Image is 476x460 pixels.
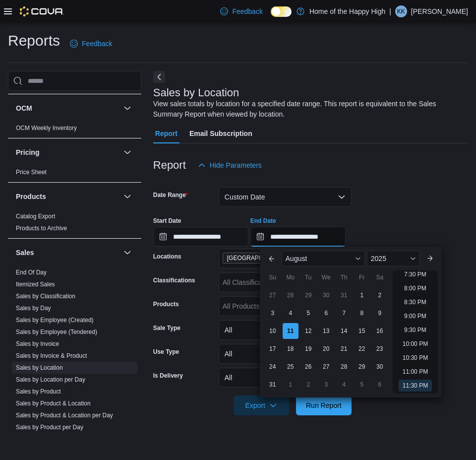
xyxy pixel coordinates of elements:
[232,6,262,16] span: Feedback
[372,269,388,285] div: Sa
[239,395,283,415] span: Export
[16,147,39,157] h3: Pricing
[265,269,281,285] div: Su
[153,253,181,261] label: Locations
[16,169,47,176] a: Price Sheet
[400,324,430,336] li: 9:30 PM
[265,305,281,321] div: day-3
[8,31,60,51] h1: Reports
[16,103,119,113] button: OCM
[372,377,388,393] div: day-6
[399,366,432,378] li: 11:00 PM
[121,191,133,202] button: Products
[153,227,248,247] input: Press the down key to open a popover containing a calendar.
[210,160,262,170] span: Hide Parameters
[265,341,281,357] div: day-17
[283,341,298,357] div: day-18
[16,269,47,276] a: End Of Day
[8,210,141,238] div: Products
[153,217,181,225] label: Start Date
[66,34,116,54] a: Feedback
[400,296,430,308] li: 8:30 PM
[153,372,183,380] label: Is Delivery
[286,255,307,263] span: August
[16,103,32,113] h3: OCM
[16,424,83,431] a: Sales by Product per Day
[8,266,141,437] div: Sales
[16,340,59,348] span: Sales by Invoice
[16,364,63,371] a: Sales by Location
[318,341,334,357] div: day-20
[16,213,55,220] a: Catalog Export
[82,39,112,49] span: Feedback
[16,192,46,201] h3: Products
[397,5,405,17] span: KK
[265,377,281,393] div: day-31
[121,102,133,114] button: OCM
[300,323,316,339] div: day-12
[283,287,298,303] div: day-28
[265,287,281,303] div: day-27
[283,269,298,285] div: Mo
[395,5,407,17] div: Kalvin Keys
[121,146,133,158] button: Pricing
[300,287,316,303] div: day-29
[300,359,316,375] div: day-26
[265,359,281,375] div: day-24
[16,147,119,157] button: Pricing
[153,348,179,356] label: Use Type
[121,247,133,259] button: Sales
[399,352,432,364] li: 10:30 PM
[153,300,179,308] label: Products
[16,328,97,336] span: Sales by Employee (Tendered)
[219,368,352,388] button: All
[16,305,51,312] a: Sales by Day
[16,192,119,201] button: Products
[393,270,438,394] ul: Time
[318,287,334,303] div: day-30
[283,359,298,375] div: day-25
[399,338,432,350] li: 10:00 PM
[399,380,432,392] li: 11:30 PM
[372,359,388,375] div: day-30
[422,251,438,266] button: Next month
[250,217,276,225] label: End Date
[336,269,352,285] div: Th
[219,320,352,340] button: All
[16,125,77,131] a: OCM Weekly Inventory
[354,287,370,303] div: day-1
[16,376,85,384] span: Sales by Location per Day
[336,305,352,321] div: day-7
[16,399,91,407] span: Sales by Product & Location
[354,377,370,393] div: day-5
[16,293,75,300] a: Sales by Classification
[354,305,370,321] div: day-8
[153,276,195,284] label: Classifications
[16,280,55,288] span: Itemized Sales
[300,377,316,393] div: day-2
[265,323,281,339] div: day-10
[283,323,298,339] div: day-11
[336,377,352,393] div: day-4
[16,316,94,324] span: Sales by Employee (Created)
[271,6,292,17] input: Dark Mode
[16,400,91,407] a: Sales by Product & Location
[283,305,298,321] div: day-4
[16,329,97,335] a: Sales by Employee (Tendered)
[318,269,334,285] div: We
[16,292,75,300] span: Sales by Classification
[264,251,280,266] button: Previous Month
[16,352,87,359] a: Sales by Invoice & Product
[354,341,370,357] div: day-22
[20,6,64,16] img: Cova
[216,1,266,21] a: Feedback
[16,317,94,324] a: Sales by Employee (Created)
[153,159,186,171] h3: Report
[16,268,47,276] span: End Of Day
[336,341,352,357] div: day-21
[372,287,388,303] div: day-2
[16,281,55,288] a: Itemized Sales
[8,166,141,182] div: Pricing
[153,191,188,199] label: Date Range
[16,412,113,419] a: Sales by Product & Location per Day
